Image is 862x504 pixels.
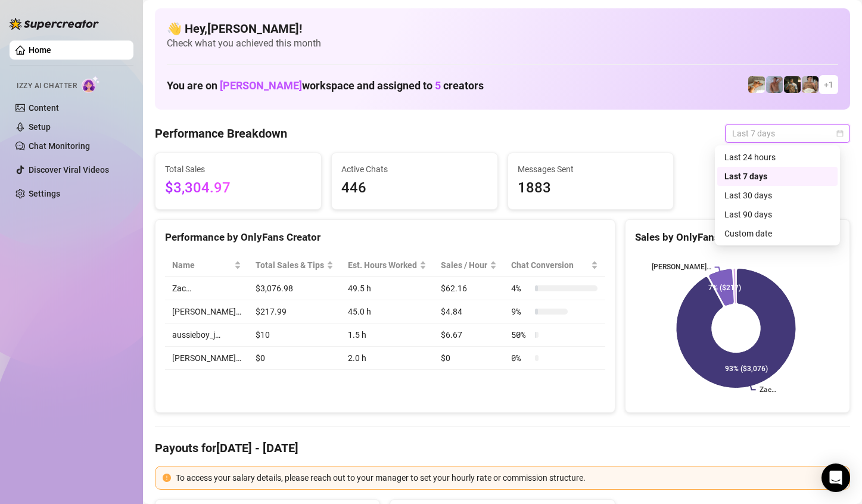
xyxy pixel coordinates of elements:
[167,37,838,50] span: Check what you achieved this month
[732,125,843,142] span: Last 7 days
[29,141,90,151] a: Chat Monitoring
[784,76,801,93] img: Tony
[165,163,312,176] span: Total Sales
[635,229,840,245] div: Sales by OnlyFans Creator
[248,300,341,323] td: $217.99
[167,20,838,37] h4: 👋 Hey, [PERSON_NAME] !
[766,76,783,93] img: Joey
[441,259,487,272] span: Sales / Hour
[348,259,417,272] div: Est. Hours Worked
[821,463,850,492] div: Open Intercom Messenger
[165,254,248,277] th: Name
[434,300,504,323] td: $4.84
[10,18,99,30] img: logo-BBDzfeDw.svg
[155,440,850,456] h4: Payouts for [DATE] - [DATE]
[724,227,830,240] div: Custom date
[724,151,830,164] div: Last 24 hours
[724,189,830,202] div: Last 30 days
[256,259,324,272] span: Total Sales & Tips
[341,177,488,200] span: 446
[651,263,711,272] text: [PERSON_NAME]…
[717,224,838,243] div: Custom date
[220,79,302,92] span: [PERSON_NAME]
[759,386,776,394] text: Zac…
[717,148,838,167] div: Last 24 hours
[717,186,838,205] div: Last 30 days
[511,351,530,365] span: 0 %
[717,205,838,224] div: Last 90 days
[29,189,60,198] a: Settings
[824,78,833,91] span: + 1
[165,229,605,245] div: Performance by OnlyFans Creator
[17,80,77,92] span: Izzy AI Chatter
[29,45,51,55] a: Home
[176,471,842,484] div: To access your salary details, please reach out to your manager to set your hourly rate or commis...
[167,79,484,92] h1: You are on workspace and assigned to creators
[165,277,248,300] td: Zac…
[511,328,530,341] span: 50 %
[341,347,434,370] td: 2.0 h
[717,167,838,186] div: Last 7 days
[435,79,441,92] span: 5
[836,130,844,137] span: calendar
[163,474,171,482] span: exclamation-circle
[165,177,312,200] span: $3,304.97
[29,122,51,132] a: Setup
[724,170,830,183] div: Last 7 days
[165,347,248,370] td: [PERSON_NAME]…
[172,259,232,272] span: Name
[748,76,765,93] img: Zac
[29,103,59,113] a: Content
[341,163,488,176] span: Active Chats
[518,177,664,200] span: 1883
[165,323,248,347] td: aussieboy_j…
[434,277,504,300] td: $62.16
[434,347,504,370] td: $0
[82,76,100,93] img: AI Chatter
[504,254,605,277] th: Chat Conversion
[248,277,341,300] td: $3,076.98
[29,165,109,175] a: Discover Viral Videos
[248,347,341,370] td: $0
[155,125,287,142] h4: Performance Breakdown
[341,277,434,300] td: 49.5 h
[248,254,341,277] th: Total Sales & Tips
[341,323,434,347] td: 1.5 h
[434,254,504,277] th: Sales / Hour
[511,259,588,272] span: Chat Conversion
[434,323,504,347] td: $6.67
[341,300,434,323] td: 45.0 h
[165,300,248,323] td: [PERSON_NAME]…
[724,208,830,221] div: Last 90 days
[511,305,530,318] span: 9 %
[511,282,530,295] span: 4 %
[518,163,664,176] span: Messages Sent
[802,76,819,93] img: Aussieboy_jfree
[248,323,341,347] td: $10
